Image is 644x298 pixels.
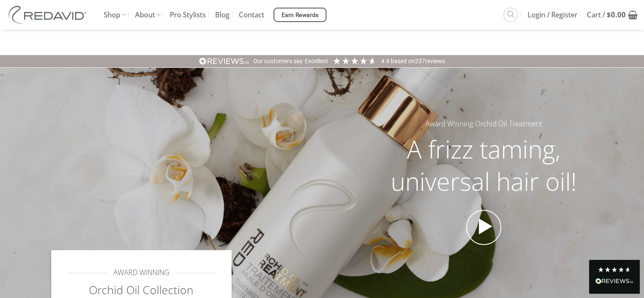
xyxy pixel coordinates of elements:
[274,8,326,22] a: Earn Rewards
[332,56,377,65] div: 4.92 Stars
[282,11,319,20] span: Earn Rewards
[607,10,611,19] span: $
[375,133,593,197] h2: A frizz taming, universal hair oil!
[199,57,249,65] img: REVIEWS.io
[466,210,502,245] a: Open video in lightbox
[391,58,415,64] span: Based on
[595,278,633,284] img: REVIEWS.io
[425,58,445,64] span: reviews
[253,57,303,66] div: Our customers say
[113,267,169,279] span: AWARD WINNING
[6,6,91,24] img: REDAVID Salon Products | United States
[415,58,425,64] span: 237
[607,10,626,19] bdi: 0.00
[587,4,626,25] span: Cart /
[597,266,631,273] div: 4.8 Stars
[503,8,517,22] a: Search
[381,58,391,64] span: 4.9
[68,283,215,298] h2: Orchid Oil Collection
[375,118,593,130] h5: Award Winning Orchid Oil Treatment
[305,57,328,66] div: Excellent
[595,276,633,287] div: Read All Reviews
[589,260,640,294] div: Read All Reviews
[528,4,578,25] span: Login / Register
